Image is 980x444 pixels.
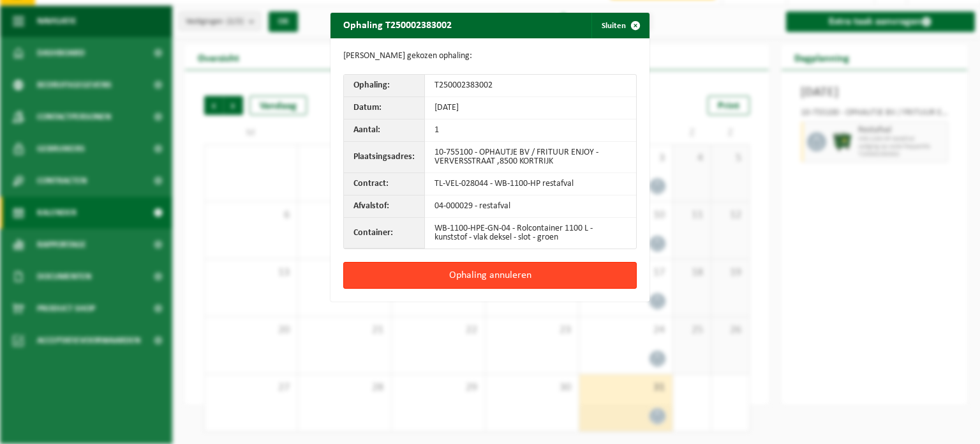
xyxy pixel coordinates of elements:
h2: Ophaling T250002383002 [330,13,464,37]
td: TL-VEL-028044 - WB-1100-HP restafval [425,173,636,195]
button: Ophaling annuleren [343,262,637,289]
td: 04-000029 - restafval [425,195,636,218]
td: 10-755100 - OPHAUTJE BV / FRITUUR ENJOY - VERVERSSTRAAT ,8500 KORTRIJK [425,142,636,173]
td: 1 [425,119,636,142]
th: Datum: [344,97,425,119]
td: WB-1100-HPE-GN-04 - Rolcontainer 1100 L - kunststof - vlak deksel - slot - groen [425,218,636,249]
th: Afvalstof: [344,195,425,218]
th: Contract: [344,173,425,195]
button: Sluiten [591,13,648,38]
td: T250002383002 [425,75,636,97]
p: [PERSON_NAME] gekozen ophaling: [343,51,637,61]
th: Container: [344,218,425,249]
td: [DATE] [425,97,636,119]
th: Aantal: [344,119,425,142]
th: Ophaling: [344,75,425,97]
th: Plaatsingsadres: [344,142,425,173]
